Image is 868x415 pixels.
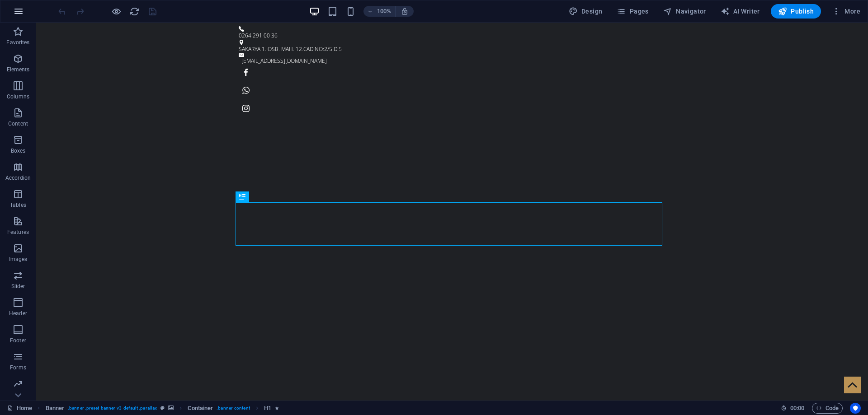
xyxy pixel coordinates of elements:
button: AI Writer [717,4,764,19]
button: Publish [771,4,821,19]
nav: breadcrumb [46,403,279,414]
span: Publish [778,7,814,16]
div: Design (Ctrl+Alt+Y) [565,4,606,19]
p: Header [9,310,27,317]
button: reload [129,6,140,17]
i: On resize automatically adjust zoom level to fit chosen device. [401,7,409,15]
i: Reload page [129,6,140,17]
span: : [797,405,798,411]
span: . banner .preset-banner-v3-default .parallax [68,403,157,414]
p: Slider [11,283,25,290]
span: Navigator [663,7,706,16]
button: Design [565,4,606,19]
i: Element contains an animation [275,406,279,410]
p: Favorites [6,39,29,46]
span: AI Writer [721,7,760,16]
p: Elements [7,66,30,73]
p: Forms [10,364,26,371]
p: Columns [7,93,29,100]
span: . banner-content [217,403,250,414]
span: Design [569,7,603,16]
p: Features [7,228,29,236]
span: Click to select. Double-click to edit [188,403,213,414]
p: Accordion [5,174,31,182]
p: Footer [10,337,26,344]
h6: Session time [781,403,805,414]
button: Usercentrics [850,403,861,414]
button: Navigator [660,4,710,19]
p: Content [8,120,28,127]
span: Pages [617,7,648,16]
span: Code [816,403,839,414]
span: Click to select. Double-click to edit [264,403,271,414]
i: This element is a customizable preset [160,406,165,410]
span: 00 00 [790,403,804,414]
p: Tables [10,201,26,209]
button: Click here to leave preview mode and continue editing [111,6,122,17]
button: Pages [613,4,652,19]
h6: 100% [377,6,392,17]
span: More [832,7,860,16]
span: Click to select. Double-click to edit [46,403,65,414]
button: More [828,4,864,19]
a: Click to cancel selection. Double-click to open Pages [7,403,32,414]
button: Code [812,403,843,414]
p: Boxes [11,147,26,154]
button: 100% [363,6,396,17]
p: Images [9,256,28,263]
i: This element contains a background [168,406,174,410]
